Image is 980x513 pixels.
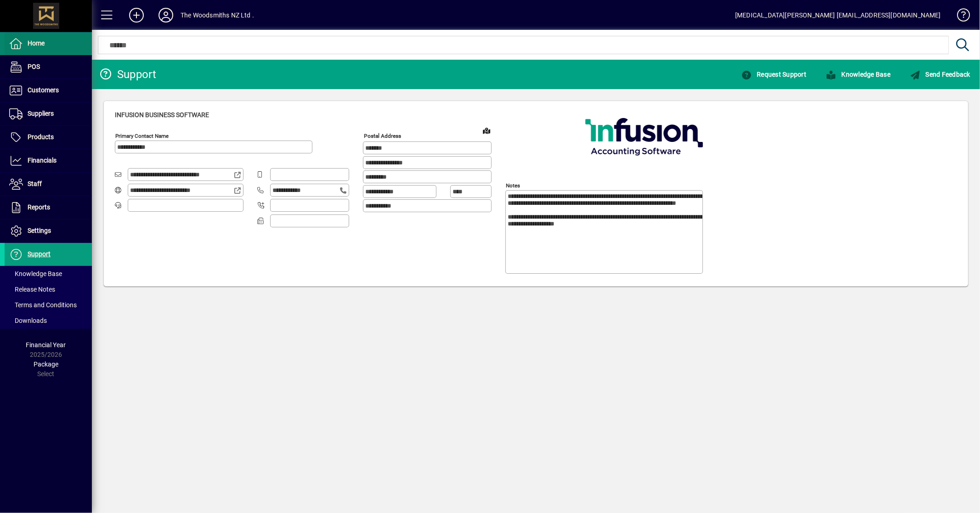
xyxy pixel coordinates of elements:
a: Settings [5,220,92,242]
span: Request Support [741,71,806,78]
span: Suppliers [28,110,54,117]
a: Reports [5,196,92,219]
a: Products [5,126,92,149]
button: Profile [151,7,181,23]
div: The Woodsmiths NZ Ltd . [181,8,254,23]
span: POS [28,63,40,70]
span: Settings [28,227,51,234]
span: Package [34,361,58,368]
span: Financial Year [26,341,66,349]
a: Customers [5,79,92,102]
button: Send Feedback [907,66,973,83]
mat-label: Notes [506,182,520,189]
a: Knowledge Base [816,66,900,83]
span: Products [28,133,54,141]
button: Request Support [739,66,809,83]
a: Home [5,32,92,55]
span: Customers [28,86,59,94]
span: Home [28,39,45,47]
a: View on map [479,123,494,138]
div: [MEDICAL_DATA][PERSON_NAME] [EMAIL_ADDRESS][DOMAIN_NAME] [735,8,941,23]
span: Release Notes [9,286,55,293]
a: Knowledge Base [950,2,969,32]
span: Infusion Business Software [115,111,209,118]
span: Support [28,250,51,258]
mat-label: Primary Contact Name [115,133,169,139]
button: Add [122,7,151,23]
a: Suppliers [5,102,92,125]
a: POS [5,56,92,79]
span: Reports [28,203,50,211]
a: Downloads [5,313,92,328]
a: Financials [5,149,92,172]
span: Knowledge Base [826,71,890,78]
button: Knowledge Base [823,66,893,83]
span: Knowledge Base [9,270,62,277]
a: Staff [5,173,92,196]
span: Financials [28,157,57,164]
span: Staff [28,180,42,187]
a: Knowledge Base [5,266,92,282]
div: Support [99,67,157,82]
span: Terms and Conditions [9,301,77,309]
span: Downloads [9,317,47,324]
span: Send Feedback [910,71,970,78]
a: Release Notes [5,282,92,297]
a: Terms and Conditions [5,297,92,313]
